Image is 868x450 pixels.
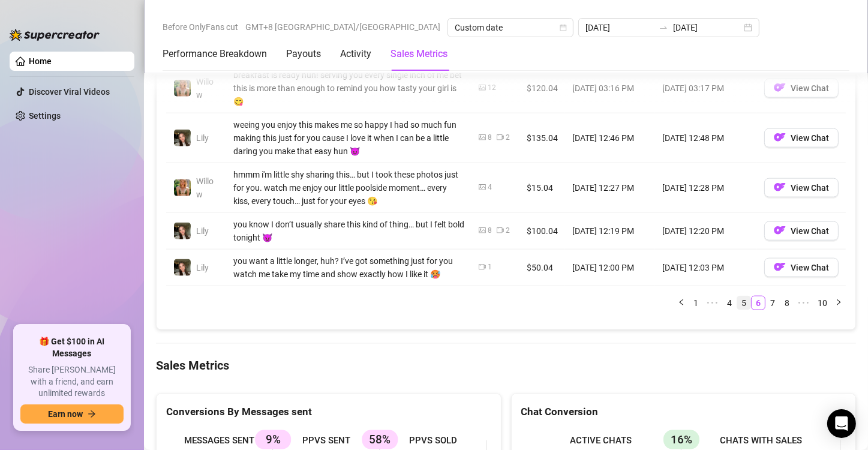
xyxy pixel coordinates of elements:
span: arrow-right [88,410,96,418]
span: View Chat [791,263,829,272]
td: [DATE] 12:19 PM [565,213,655,250]
div: 8 [488,132,492,143]
div: breakfast is ready hun! serving you every single inch of me bet this is more than enough to remin... [233,68,464,108]
a: 1 [689,296,702,310]
div: 4 [488,182,492,193]
span: right [835,299,842,306]
span: picture [479,184,486,191]
td: [DATE] 12:03 PM [655,250,757,286]
td: [DATE] 12:28 PM [655,163,757,213]
li: 1 [689,296,703,310]
img: OF [774,261,786,273]
td: $135.04 [519,113,565,163]
div: 12 [488,82,496,94]
img: OF [774,131,786,143]
span: GMT+8 [GEOGRAPHIC_DATA]/[GEOGRAPHIC_DATA] [245,18,440,36]
span: View Chat [791,226,829,236]
span: Earn now [48,409,83,419]
span: picture [479,227,486,234]
a: OFView Chat [764,265,839,275]
span: Custom date [455,19,566,37]
div: hmmm i'm little shy sharing this… but I took these photos just for you. watch me enjoy our little... [233,168,464,208]
button: Earn nowarrow-right [20,404,124,424]
a: Home [29,56,52,66]
span: Willow [196,176,214,199]
td: $100.04 [519,213,565,250]
h4: Sales Metrics [156,357,856,374]
span: video-camera [479,263,486,271]
span: View Chat [791,83,829,93]
a: OFView Chat [764,86,839,95]
li: 4 [722,296,737,310]
div: Payouts [286,47,321,61]
td: $50.04 [519,250,565,286]
span: Lily [196,133,209,143]
button: OFView Chat [764,258,839,277]
div: you want a little longer, huh? I’ve got something just for you watch me take my time and show exa... [233,254,464,281]
span: picture [479,134,486,141]
div: Conversions By Messages sent [166,404,491,420]
td: [DATE] 03:17 PM [655,64,757,113]
li: Previous Page [674,296,689,310]
a: 4 [723,296,736,310]
span: Share [PERSON_NAME] with a friend, and earn unlimited rewards [20,364,124,400]
a: 7 [766,296,779,310]
img: Lily [174,130,191,146]
li: 8 [780,296,794,310]
a: Settings [29,111,61,121]
td: $15.04 [519,163,565,213]
a: 6 [752,296,765,310]
div: you know I don’t usually share this kind of thing… but I felt bold tonight 😈 [233,218,464,244]
img: OF [774,224,786,236]
a: 10 [814,296,831,310]
button: right [831,296,846,310]
div: 8 [488,225,492,236]
img: Willow [174,80,191,97]
a: OFView Chat [764,229,839,238]
span: View Chat [791,133,829,143]
button: OFView Chat [764,79,839,98]
div: Chat Conversion [521,404,846,420]
a: 5 [737,296,750,310]
td: [DATE] 12:00 PM [565,250,655,286]
span: 🎁 Get $100 in AI Messages [20,336,124,359]
span: ••• [703,296,722,310]
span: Lily [196,226,209,236]
div: weeing you enjoy this makes me so happy I had so much fun making this just for you cause I love i... [233,118,464,158]
li: 7 [765,296,780,310]
button: OFView Chat [764,128,839,148]
a: OFView Chat [764,136,839,145]
li: Next Page [831,296,846,310]
span: to [659,23,668,32]
li: Next 5 Pages [794,296,813,310]
div: Sales Metrics [391,47,447,61]
img: logo-BBDzfeDw.svg [10,29,100,41]
img: Willow [174,179,191,196]
td: [DATE] 12:27 PM [565,163,655,213]
a: OFView Chat [764,185,839,195]
img: Lily [174,259,191,276]
img: Lily [174,223,191,239]
div: Activity [340,47,371,61]
span: Before OnlyFans cut [163,18,238,36]
div: 2 [506,132,510,143]
img: OF [774,181,786,193]
button: OFView Chat [764,221,839,241]
span: Willow [196,77,214,100]
div: 2 [506,225,510,236]
a: 8 [780,296,794,310]
span: left [678,299,685,306]
td: [DATE] 12:20 PM [655,213,757,250]
td: [DATE] 12:46 PM [565,113,655,163]
td: [DATE] 12:48 PM [655,113,757,163]
li: Previous 5 Pages [703,296,722,310]
td: $120.04 [519,64,565,113]
li: 5 [737,296,751,310]
input: End date [673,21,741,34]
td: [DATE] 03:16 PM [565,64,655,113]
a: Discover Viral Videos [29,87,110,97]
span: swap-right [659,23,668,32]
span: picture [479,84,486,91]
div: Performance Breakdown [163,47,267,61]
li: 6 [751,296,765,310]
